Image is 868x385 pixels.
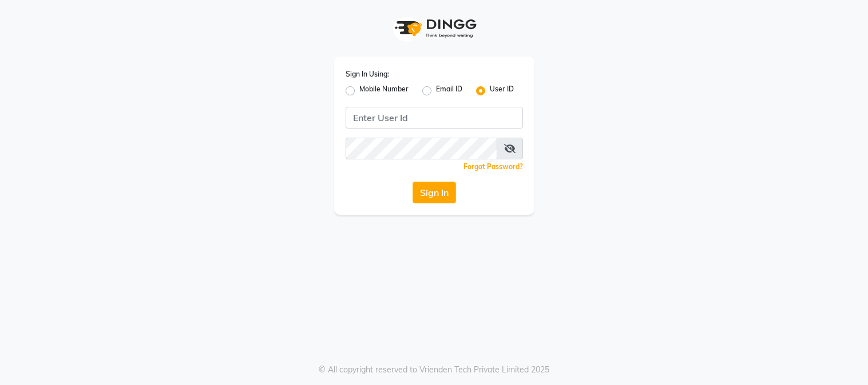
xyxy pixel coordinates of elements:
a: Forgot Password? [463,162,523,171]
label: User ID [490,84,514,98]
label: Mobile Number [359,84,409,98]
button: Sign In [413,182,456,203]
input: Username [346,107,523,129]
img: logo1.svg [389,11,480,45]
input: Username [346,138,497,159]
label: Sign In Using: [346,69,389,79]
label: Email ID [436,84,462,98]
